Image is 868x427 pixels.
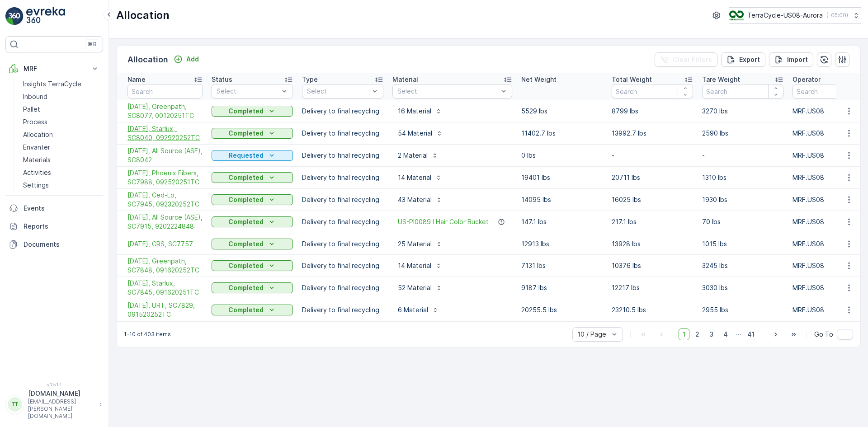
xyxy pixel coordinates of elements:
[28,389,95,398] p: [DOMAIN_NAME]
[302,195,383,204] p: Delivery to final recycling
[228,217,264,226] p: Completed
[23,143,50,152] p: Envanter
[691,328,703,340] span: 2
[116,8,170,23] p: Allocation
[793,75,821,84] p: Operator
[28,398,95,420] p: [EMAIL_ADDRESS][PERSON_NAME][DOMAIN_NAME]
[612,151,693,160] p: -
[521,129,603,138] p: 11402.7 lbs
[521,305,603,314] p: 20255.5 lbs
[702,283,783,292] p: 3030 lbs
[5,60,103,78] button: MRF
[228,173,264,182] p: Completed
[127,301,203,319] span: [DATE], URT, SC7829, 091520252TC
[302,239,383,249] p: Delivery to final recycling
[747,11,823,20] p: TerraCycle-US08-Aurora
[127,53,168,66] p: Allocation
[392,237,448,251] button: 25 Material
[124,331,171,338] p: 1-10 of 403 items
[702,217,783,226] p: 70 lbs
[398,195,432,204] p: 43 Material
[127,301,203,319] a: 09/22/25, URT, SC7829, 091520252TC
[23,155,51,164] p: Materials
[26,7,65,25] img: logo_light-DOdMpM7g.png
[212,106,293,117] button: Completed
[612,107,693,116] p: 8799 lbs
[19,154,103,166] a: Materials
[8,397,22,412] div: TT
[521,107,603,116] p: 5529 lbs
[702,239,783,249] p: 1015 lbs
[19,141,103,154] a: Envanter
[19,128,103,141] a: Allocation
[702,129,783,138] p: 2590 lbs
[719,328,732,340] span: 4
[127,213,203,231] span: [DATE], All Source (ASE), SC7915, 9202224848
[612,217,693,226] p: 217.1 lbs
[212,194,293,205] button: Completed
[127,169,203,187] span: [DATE], Phoenix Fibers, SC7988, 092520251TC
[392,281,448,295] button: 52 Material
[5,382,103,387] span: v 1.51.1
[302,261,383,270] p: Delivery to final recycling
[170,54,203,65] button: Add
[398,129,432,138] p: 54 Material
[397,87,498,96] p: Select
[398,261,431,270] p: 14 Material
[736,328,741,340] p: ...
[302,75,318,84] p: Type
[228,239,264,249] p: Completed
[212,282,293,293] button: Completed
[19,166,103,179] a: Activities
[521,239,603,249] p: 12913 lbs
[127,279,203,297] a: 09/18/25, Starlux, SC7845, 091620251TC
[398,107,431,116] p: 16 Material
[392,104,448,118] button: 16 Material
[673,55,712,64] p: Clear Filters
[702,107,783,116] p: 3270 lbs
[23,168,51,177] p: Activities
[127,191,203,209] a: 09/24/25, Ced-Lo, SC7945, 092320252TC
[729,10,744,20] img: image_ci7OI47.png
[702,261,783,270] p: 3245 lbs
[398,173,431,182] p: 14 Material
[127,279,203,297] span: [DATE], Starlux, SC7845, 091620251TC
[217,87,279,96] p: Select
[19,90,103,103] a: Inbound
[655,52,717,67] button: Clear Filters
[127,191,203,209] span: [DATE], Ced-Lo, SC7945, 092320252TC
[228,261,264,270] p: Completed
[302,173,383,182] p: Delivery to final recycling
[127,75,146,84] p: Name
[127,257,203,275] a: 09/19/25, Greenpath, SC7848, 091620252TC
[23,117,47,127] p: Process
[392,258,448,273] button: 14 Material
[398,217,489,226] span: US-PI0089 I Hair Color Bucket
[24,222,99,231] p: Reports
[19,78,103,90] a: Insights TerraCycle
[127,257,203,275] span: [DATE], Greenpath, SC7848, 091620252TC
[5,7,24,25] img: logo
[743,328,759,340] span: 41
[212,150,293,161] button: Requested
[392,148,444,163] button: 2 Material
[612,129,693,138] p: 13992.7 lbs
[398,305,428,314] p: 6 Material
[521,217,603,226] p: 147.1 lbs
[769,52,813,67] button: Import
[826,12,848,19] p: ( -05:00 )
[228,305,264,314] p: Completed
[127,169,203,187] a: 09/26/25, Phoenix Fibers, SC7988, 092520251TC
[702,75,740,84] p: Tare Weight
[521,261,603,270] p: 7131 lbs
[739,55,760,64] p: Export
[521,283,603,292] p: 9187 lbs
[612,239,693,249] p: 13928 lbs
[787,55,808,64] p: Import
[19,179,103,192] a: Settings
[302,129,383,138] p: Delivery to final recycling
[398,239,432,249] p: 25 Material
[702,305,783,314] p: 2955 lbs
[612,195,693,204] p: 16025 lbs
[392,126,448,141] button: 54 Material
